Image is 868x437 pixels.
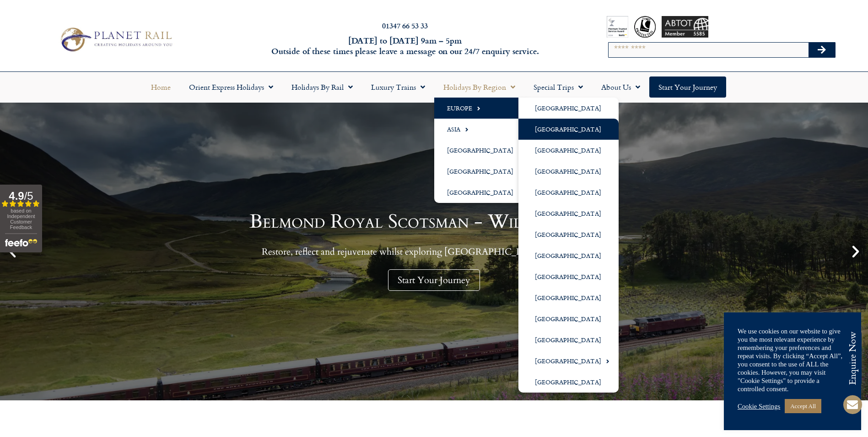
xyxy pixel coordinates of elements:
[524,76,592,98] a: Special Trips
[518,203,619,224] a: [GEOGRAPHIC_DATA]
[738,402,780,410] a: Cookie Settings
[809,43,835,57] button: Search
[518,308,619,329] a: [GEOGRAPHIC_DATA]
[434,161,531,182] a: [GEOGRAPHIC_DATA]
[785,399,821,413] a: Accept All
[518,119,619,140] a: [GEOGRAPHIC_DATA]
[249,212,619,231] h1: Belmond Royal Scotsman - Wild Scotland
[56,25,175,54] img: Planet Rail Train Holidays Logo
[362,76,434,98] a: Luxury Trains
[234,35,577,57] h6: [DATE] to [DATE] 9am – 5pm Outside of these times please leave a message on our 24/7 enquiry serv...
[434,140,531,161] a: [GEOGRAPHIC_DATA]
[738,327,847,393] div: We use cookies on our website to give you the most relevant experience by remembering your prefer...
[848,244,863,259] div: Next slide
[518,140,619,161] a: [GEOGRAPHIC_DATA]
[434,98,531,119] a: Europe
[249,246,619,257] p: Restore, reflect and rejuvenate whilst exploring [GEOGRAPHIC_DATA] by luxury train
[518,287,619,308] a: [GEOGRAPHIC_DATA]
[434,182,531,203] a: [GEOGRAPHIC_DATA]
[518,98,619,393] ul: Europe
[518,350,619,371] a: [GEOGRAPHIC_DATA]
[518,98,619,119] a: [GEOGRAPHIC_DATA]
[592,76,649,98] a: About Us
[388,269,480,291] a: Start Your Journey
[518,182,619,203] a: [GEOGRAPHIC_DATA]
[382,20,428,31] a: 01347 66 53 33
[434,76,524,98] a: Holidays by Region
[649,76,726,98] a: Start your Journey
[518,245,619,266] a: [GEOGRAPHIC_DATA]
[282,76,362,98] a: Holidays by Rail
[518,371,619,393] a: [GEOGRAPHIC_DATA]
[142,76,180,98] a: Home
[180,76,282,98] a: Orient Express Holidays
[518,161,619,182] a: [GEOGRAPHIC_DATA]
[434,119,531,140] a: Asia
[518,329,619,350] a: [GEOGRAPHIC_DATA]
[5,76,863,98] nav: Menu
[518,266,619,287] a: [GEOGRAPHIC_DATA]
[518,224,619,245] a: [GEOGRAPHIC_DATA]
